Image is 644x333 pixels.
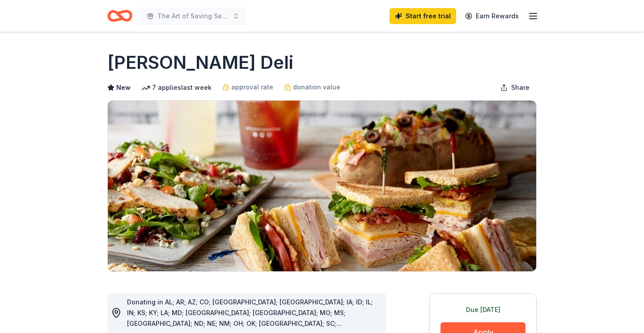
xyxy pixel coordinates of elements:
[222,82,273,93] a: approval rate
[231,82,273,93] span: approval rate
[140,7,247,25] button: The Art of Saving Sea Turtles
[108,101,536,271] img: Image for McAlister's Deli
[284,82,340,93] a: donation value
[107,50,293,75] h1: [PERSON_NAME] Deli
[293,82,340,93] span: donation value
[107,5,132,26] a: Home
[493,79,537,97] button: Share
[390,8,456,24] a: Start free trial
[441,304,525,315] div: Due [DATE]
[460,8,524,24] a: Earn Rewards
[116,82,131,93] span: New
[511,82,530,93] span: Share
[157,11,229,21] span: The Art of Saving Sea Turtles
[141,82,212,93] div: 7 applies last week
